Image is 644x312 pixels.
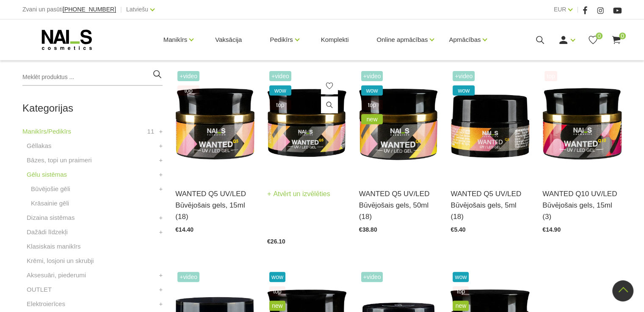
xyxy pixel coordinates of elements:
[31,184,70,194] a: Būvējošie gēli
[159,184,163,194] a: +
[147,126,155,137] span: 11
[542,69,622,178] img: Gels WANTED NAILS cosmetics tehniķu komanda ir radījusi gelu, kas ilgi jau ir katra meistara mekl...
[27,227,68,237] a: Dažādi līdzekļi
[159,155,163,165] a: +
[359,226,377,233] span: €38.80
[270,23,293,57] a: Pedikīrs
[361,272,383,282] span: +Video
[27,256,94,266] a: Krēmi, losjoni un skrubji
[177,272,199,282] span: +Video
[267,188,330,200] a: Atvērt un izvēlēties
[27,270,86,280] a: Aksesuāri, piederumi
[27,155,91,165] a: Bāzes, topi un praimeri
[361,114,383,124] span: new
[63,6,116,13] span: [PHONE_NUMBER]
[177,71,199,81] span: +Video
[175,188,254,223] a: WANTED Q5 UV/LED Būvējošais gels, 15ml (18)
[27,299,65,309] a: Elektroierīces
[453,71,475,81] span: +Video
[453,301,469,311] span: new
[453,286,469,296] span: top
[267,69,346,178] img: Gels WANTED NAILS cosmetics tehniķu komanda ir radījusi gelu, kas ilgi jau ir katra meistara mekl...
[269,85,291,96] span: wow
[542,188,622,223] a: WANTED Q10 UV/LED Būvējošais gels, 15ml (3)
[27,141,51,151] a: Gēllakas
[619,33,626,39] span: 0
[359,188,438,223] a: WANTED Q5 UV/LED Būvējošais gels, 50ml (18)
[451,188,530,223] a: WANTED Q5 UV/LED Būvējošais gels, 5ml (18)
[63,6,116,13] a: [PHONE_NUMBER]
[453,272,469,282] span: wow
[27,170,67,180] a: Gēlu sistēmas
[269,100,291,110] span: top
[596,33,603,39] span: 0
[159,227,163,237] a: +
[269,286,285,296] span: top
[27,285,52,295] a: OUTLET
[175,69,254,178] img: Gels WANTED NAILS cosmetics tehniķu komanda ir radījusi gelu, kas ilgi jau ir katra meistara mekl...
[120,4,122,15] span: |
[22,4,116,15] div: Zvani un pasūti
[611,35,622,45] a: 0
[177,85,199,96] span: top
[451,226,465,233] span: €5.40
[544,71,557,81] span: top
[449,23,481,57] a: Apmācības
[27,241,81,252] a: Klasiskais manikīrs
[163,23,188,57] a: Manikīrs
[208,19,249,60] a: Vaksācija
[314,19,356,60] a: Komplekti
[159,285,163,295] a: +
[361,71,383,81] span: +Video
[542,226,561,233] span: €14.90
[376,23,428,57] a: Online apmācības
[159,141,163,151] a: +
[159,126,163,137] a: +
[577,4,578,15] span: |
[269,301,285,311] span: new
[159,270,163,280] a: +
[451,69,530,178] img: Gels WANTED NAILS cosmetics tehniķu komanda ir radījusi gelu, kas ilgi jau ir katra meistara mekl...
[361,100,383,110] span: top
[175,226,193,233] span: €14.40
[27,213,75,223] a: Dizaina sistēmas
[453,85,475,96] span: wow
[159,213,163,223] a: +
[22,126,71,137] a: Manikīrs/Pedikīrs
[159,170,163,180] a: +
[554,4,567,14] a: EUR
[126,4,148,14] a: Latviešu
[31,198,69,208] a: Krāsainie gēli
[269,71,291,81] span: +Video
[159,299,163,309] a: +
[269,272,285,282] span: wow
[22,103,163,114] h2: Kategorijas
[359,69,438,178] img: Gels WANTED NAILS cosmetics tehniķu komanda ir radījusi gelu, kas ilgi jau ir katra meistara mekl...
[267,238,285,245] span: €26.10
[22,69,163,86] input: Meklēt produktus ...
[588,35,598,45] a: 0
[361,85,383,96] span: wow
